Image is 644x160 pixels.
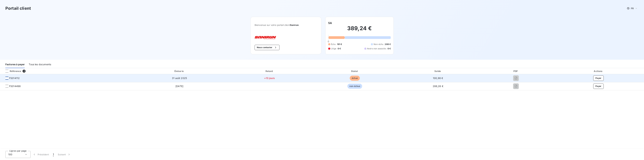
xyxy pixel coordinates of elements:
[631,7,634,10] span: FR
[593,75,604,81] button: Payer
[313,69,396,73] div: Statut
[374,43,383,46] span: Non-échu
[331,43,336,46] span: Échu
[172,77,187,79] span: 31 août 2025
[255,24,317,26] span: Bienvenue sur votre portail client .
[388,47,391,50] span: 0 €
[433,85,443,88] span: 288,26 €
[480,69,552,73] div: PDF
[56,151,73,158] button: Suivant
[338,47,341,50] span: 0 €
[255,36,276,39] img: Company logo
[51,151,56,158] button: 1
[398,69,478,73] div: Solde
[5,5,31,11] h3: Portail client
[9,76,20,80] span: FS014112
[328,40,329,43] span: 0
[175,85,183,88] span: [DATE]
[9,85,21,88] span: FS014498
[53,153,54,156] span: 1
[554,69,643,73] div: Actions
[133,69,226,73] div: Émise le
[367,47,386,50] span: Avoirs non associés
[290,24,299,26] span: Sanirun
[31,151,51,158] button: Précédent
[255,45,279,50] button: Nous contacter
[328,25,391,35] h2: 389,24 €
[337,43,342,46] span: 101 €
[8,153,12,156] span: 100
[385,43,391,46] span: 288 €
[593,84,604,89] button: Payer
[3,70,21,73] div: Référence
[29,61,51,68] div: Tous les documents
[264,77,275,79] span: +13 jours
[347,84,362,89] span: non-échue
[23,70,26,73] span: 2
[5,61,25,68] div: Factures à payer
[433,77,443,79] span: 100,98 €
[227,69,312,73] div: Retard
[350,76,360,81] span: échue
[331,47,336,50] span: Litige
[328,21,332,25] h6: 5A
